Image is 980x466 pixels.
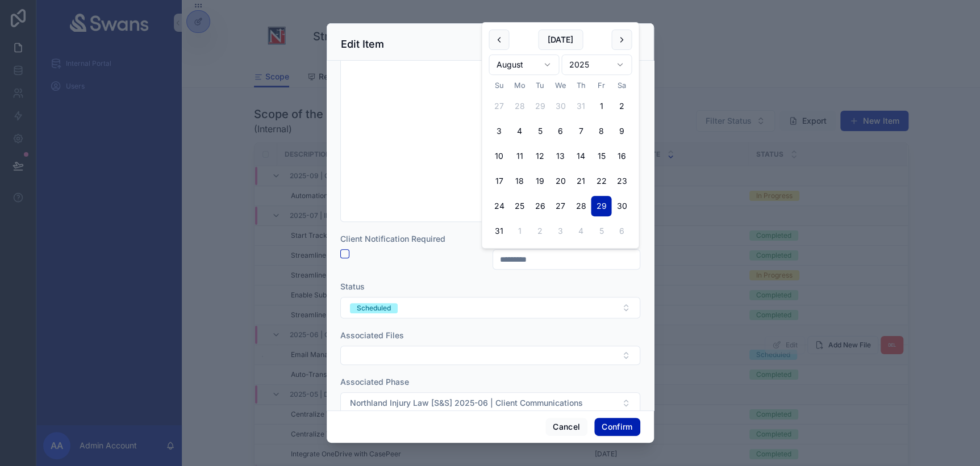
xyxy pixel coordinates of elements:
span: Associated Files [340,330,404,340]
button: Select Button [340,297,640,318]
table: August 2025 [489,79,632,241]
button: Sunday, August 10th, 2025 [489,146,509,166]
button: Friday, September 5th, 2025 [591,221,611,241]
button: Wednesday, August 27th, 2025 [550,196,570,216]
button: Monday, July 28th, 2025 [509,96,529,116]
button: Thursday, August 14th, 2025 [570,146,591,166]
h3: Edit Item [341,37,384,51]
button: Monday, August 4th, 2025 [509,121,529,141]
button: Sunday, August 17th, 2025 [489,171,509,191]
button: Friday, August 8th, 2025 [591,121,611,141]
button: Tuesday, August 19th, 2025 [529,171,550,191]
button: Select Button [340,392,640,414]
button: Tuesday, August 26th, 2025 [529,196,550,216]
span: Status [340,282,365,291]
th: Friday [591,79,611,91]
button: Tuesday, July 29th, 2025 [529,96,550,116]
button: Confirm [594,418,640,436]
button: Wednesday, August 13th, 2025 [550,146,570,166]
button: Tuesday, August 5th, 2025 [529,121,550,141]
button: Wednesday, July 30th, 2025 [550,96,570,116]
button: Cancel [545,418,587,436]
button: Thursday, July 31st, 2025 [570,96,591,116]
th: Saturday [611,79,632,91]
button: Sunday, August 3rd, 2025 [489,121,509,141]
button: Tuesday, August 12th, 2025 [529,146,550,166]
th: Monday [509,79,529,91]
button: Saturday, August 9th, 2025 [611,121,632,141]
span: Associated Phase [340,377,409,387]
button: Monday, August 25th, 2025 [509,196,529,216]
span: Northland Injury Law [S&S] 2025-06 | Client Communications [350,397,583,409]
th: Thursday [570,79,591,91]
button: Thursday, August 7th, 2025 [570,121,591,141]
span: Client Notification Required [340,234,445,244]
button: Select Button [340,346,640,365]
button: Sunday, August 24th, 2025 [489,196,509,216]
button: Tuesday, September 2nd, 2025 [529,221,550,241]
th: Wednesday [550,79,570,91]
button: Monday, August 11th, 2025 [509,146,529,166]
button: Saturday, August 30th, 2025 [611,196,632,216]
th: Sunday [489,79,509,91]
button: Wednesday, September 3rd, 2025 [550,221,570,241]
button: Monday, September 1st, 2025 [509,221,529,241]
button: Friday, August 15th, 2025 [591,146,611,166]
button: Wednesday, August 6th, 2025 [550,121,570,141]
th: Tuesday [529,79,550,91]
button: Wednesday, August 20th, 2025 [550,171,570,191]
button: Friday, August 29th, 2025, selected [591,196,611,216]
button: Thursday, August 28th, 2025 [570,196,591,216]
button: Saturday, August 23rd, 2025 [611,171,632,191]
button: Saturday, August 16th, 2025 [611,146,632,166]
button: Monday, August 18th, 2025 [509,171,529,191]
button: Friday, August 1st, 2025 [591,96,611,116]
button: Thursday, September 4th, 2025 [570,221,591,241]
div: Scheduled [357,303,391,313]
button: Saturday, September 6th, 2025 [611,221,632,241]
button: [DATE] [538,30,583,50]
button: Sunday, August 31st, 2025 [489,221,509,241]
button: Friday, August 22nd, 2025 [591,171,611,191]
button: Thursday, August 21st, 2025 [570,171,591,191]
button: Saturday, August 2nd, 2025 [611,96,632,116]
button: Sunday, July 27th, 2025 [489,96,509,116]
